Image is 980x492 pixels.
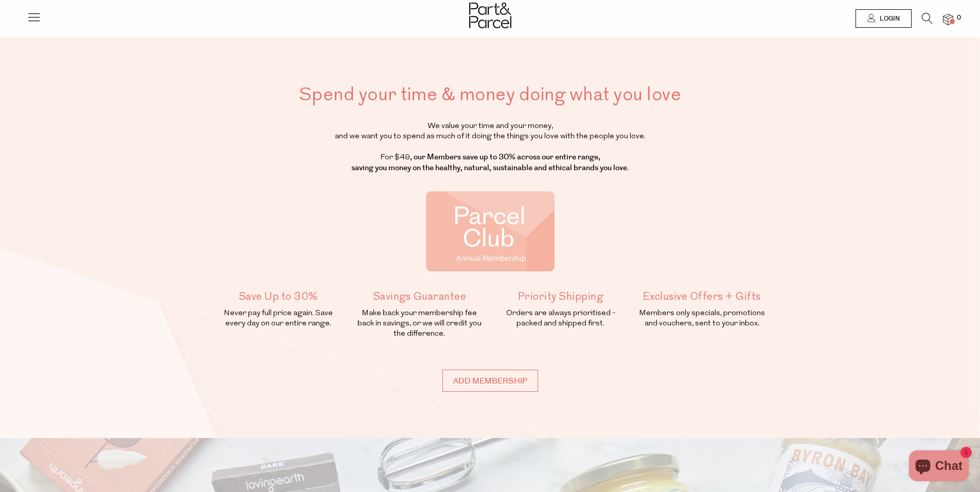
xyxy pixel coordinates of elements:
span: Login [877,14,900,23]
h1: Spend your time & money doing what you love [213,82,767,107]
h5: Savings Guarantee [354,289,485,304]
inbox-online-store-chat: Shopify online store chat [906,450,972,484]
span: 0 [954,13,964,23]
a: 0 [943,14,953,25]
a: Login [856,9,912,28]
p: Orders are always prioritised - packed and shipped first. [495,308,626,329]
p: We value your time and your money, and we want you to spend as much of it doing the things you lo... [213,121,767,174]
img: Part&Parcel [469,3,511,28]
h5: Exclusive Offers + Gifts [637,289,767,304]
p: Never pay full price again. Save every day on our entire range. [213,308,344,329]
strong: , our Members save up to 30% across our entire range, saving you money on the healthy, natural, s... [351,152,629,173]
p: Make back your membership fee back in savings, or we will credit you the difference. [354,308,485,339]
h5: Priority Shipping [495,289,626,304]
h5: Save Up to 30% [213,289,344,304]
input: Add membership [442,370,538,392]
p: Members only specials, promotions and vouchers, sent to your inbox. [637,308,767,329]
